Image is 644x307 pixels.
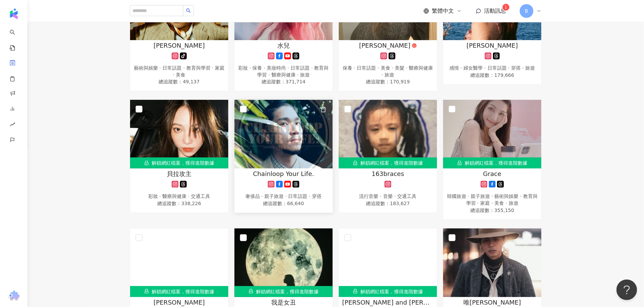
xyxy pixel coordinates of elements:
[238,65,329,78] div: 彩妝 · 保養 · 美妝時尚 · 日常話題 · 教育與學習 · 醫療與健康 · 旅遊
[342,200,434,207] span: 總追蹤數 ： 183,627
[134,78,225,85] span: 總追蹤數 ： 49,137
[10,118,15,133] span: rise
[271,298,296,307] span: 我是女丑
[339,100,437,168] img: KOL Avatar
[443,100,541,168] img: KOL Avatar
[342,193,434,200] div: 流行音樂 · 音樂 · 交通工具
[253,169,314,178] span: Chainloop Your Life.
[130,228,228,297] img: KOL Avatar
[483,169,501,178] span: Grace
[153,298,205,307] span: [PERSON_NAME]
[144,161,149,165] span: lock
[238,193,329,200] div: 奢侈品 · 親子旅遊 · 日常話題 · 穿搭
[130,157,228,168] div: 解鎖網紅檔案，獲得進階數據
[144,289,149,294] span: lock
[167,169,192,178] span: 貝拉攻主
[134,200,225,207] span: 總追蹤數 ： 338,226
[447,65,538,72] div: 感情 · 婦女醫學 · 日常話題 · 穿搭 · 旅遊
[525,7,528,15] span: B
[277,41,290,50] span: 水兒
[7,291,21,302] img: chrome extension
[234,100,333,168] img: KOL Avatar
[432,7,454,15] span: 繁體中文
[238,200,329,207] span: 總追蹤數 ： 66,640
[372,169,404,178] span: 163braces
[443,157,541,168] div: 解鎖網紅檔案，獲得進階數據
[484,8,506,14] span: 活動訊息
[186,8,191,13] span: search
[342,298,434,307] span: [PERSON_NAME] and [PERSON_NAME] - 不只是旅行
[447,193,538,206] div: 韓國旅遊 · 親子旅遊 · 藝術與娛樂 · 教育與學習 · 家庭 · 美食 · 旅遊
[505,5,507,10] span: 1
[359,41,411,50] span: [PERSON_NAME]
[443,228,541,297] img: KOL Avatar
[153,41,205,50] span: [PERSON_NAME]
[342,65,434,78] div: 保養 · 日常話題 · 美食 · 美髮 · 醫療與健康 · 旅遊
[342,78,434,85] span: 總追蹤數 ： 170,919
[353,161,358,165] span: lock
[134,193,225,200] div: 彩妝 · 醫療與健康 · 交通工具
[339,157,437,168] div: 解鎖網紅檔案，獲得進階數據
[234,228,333,297] img: KOL Avatar
[447,207,538,214] span: 總追蹤數 ： 355,150
[130,286,228,297] div: 解鎖網紅檔案，獲得進階數據
[353,289,358,294] span: lock
[130,100,228,168] img: KOL Avatar
[447,72,538,79] span: 總追蹤數 ： 179,666
[503,4,509,11] sup: 1
[339,228,437,297] img: KOL Avatar
[339,286,437,297] div: 解鎖網紅檔案，獲得進階數據
[463,298,521,307] span: 唯[PERSON_NAME]
[249,289,253,294] span: lock
[8,8,19,19] img: logo icon
[457,161,462,165] span: lock
[238,78,329,85] span: 總追蹤數 ： 371,714
[467,41,518,50] span: [PERSON_NAME]
[10,25,23,51] a: search
[234,286,333,297] div: 解鎖網紅檔案，獲得進階數據
[617,280,637,300] iframe: Help Scout Beacon - Open
[134,65,225,78] div: 藝術與娛樂 · 日常話題 · 教育與學習 · 家庭 · 美食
